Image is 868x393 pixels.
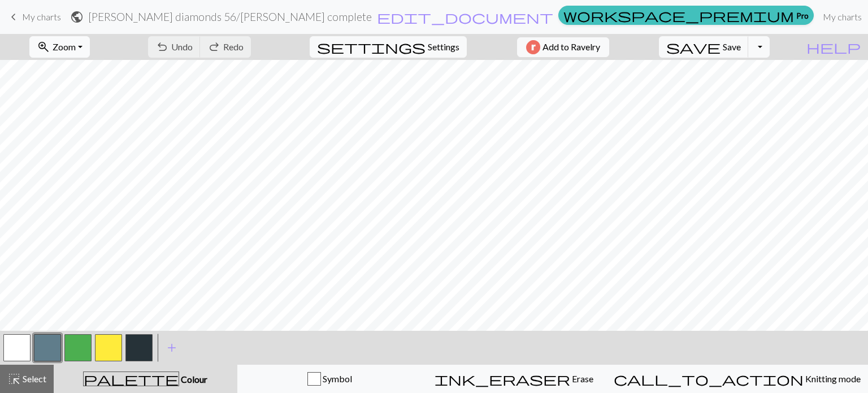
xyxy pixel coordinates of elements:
button: Knitting mode [606,365,868,393]
span: settings [317,39,426,55]
span: zoom_in [37,39,50,55]
button: Colour [54,365,237,393]
span: Erase [570,373,593,384]
span: Settings [428,40,459,54]
span: Add to Ravelry [542,40,600,54]
span: palette [84,371,179,387]
a: Pro [558,6,814,25]
button: SettingsSettings [310,36,467,58]
a: My charts [7,7,61,27]
span: public [70,9,84,25]
span: Knitting mode [804,373,861,384]
button: Erase [422,365,606,393]
h2: [PERSON_NAME] diamonds 56 / [PERSON_NAME] complete [88,10,372,23]
span: call_to_action [614,371,804,387]
span: help [806,39,861,55]
button: Zoom [29,36,90,58]
span: My charts [22,11,61,22]
span: Symbol [321,373,352,384]
span: edit_document [377,9,553,25]
span: Select [21,373,46,384]
i: Settings [317,40,426,54]
span: save [666,39,721,55]
span: Zoom [53,41,76,52]
span: Save [723,41,741,52]
span: Colour [179,374,207,385]
span: add [165,340,179,356]
button: Save [659,36,749,58]
a: My charts [818,6,866,28]
span: ink_eraser [435,371,570,387]
span: keyboard_arrow_left [7,9,20,25]
img: Ravelry [526,40,540,54]
button: Add to Ravelry [517,37,609,57]
span: highlight_alt [7,371,21,387]
button: Symbol [237,365,422,393]
span: workspace_premium [563,7,794,23]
